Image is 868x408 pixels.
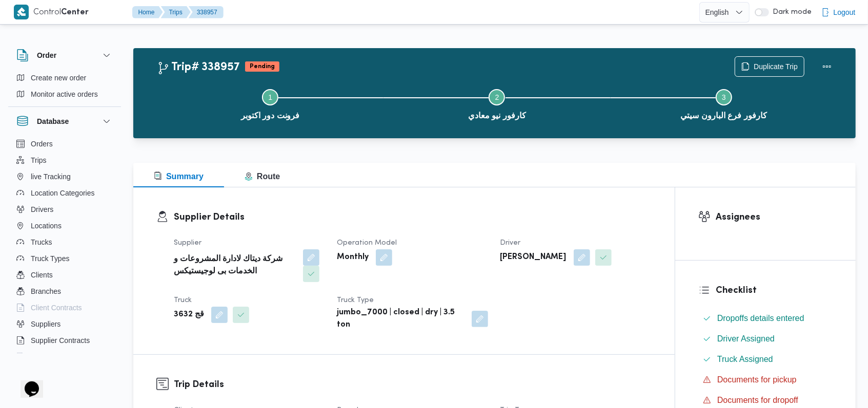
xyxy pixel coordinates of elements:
[132,6,163,18] button: Home
[716,284,833,297] h3: Checklist
[12,218,117,234] button: Locations
[10,367,43,398] iframe: chat widget
[12,152,117,168] button: Trips
[834,6,856,18] span: Logout
[31,138,53,150] span: Orders
[8,136,121,357] div: Database
[699,351,833,368] button: Truck Assigned
[241,110,300,122] span: فرونت دور اكتوبر
[717,314,804,323] span: Dropoffs details entered
[717,394,798,406] span: Documents for dropoff
[337,297,374,304] span: Truck Type
[611,77,837,130] button: كارفور فرع البارون سيتي
[174,297,192,304] span: Truck
[31,318,60,330] span: Suppliers
[337,251,369,264] b: Monthly
[817,2,860,23] button: Logout
[717,374,797,386] span: Documents for pickup
[754,60,798,73] span: Duplicate Trip
[12,349,117,365] button: Devices
[12,168,117,185] button: live Tracking
[12,234,117,250] button: Trucks
[817,56,837,77] button: Actions
[12,136,117,152] button: Orders
[12,86,117,102] button: Monitor active orders
[383,77,610,130] button: كارفور نيو معادي
[12,299,117,316] button: Client Contracts
[268,93,272,101] span: 1
[735,56,804,77] button: Duplicate Trip
[174,240,201,246] span: Supplier
[31,236,52,248] span: Trucks
[31,154,47,166] span: Trips
[12,250,117,267] button: Truck Types
[174,210,652,224] h3: Supplier Details
[500,240,521,246] span: Driver
[31,285,61,297] span: Branches
[681,110,767,122] span: كارفور فرع البارون سيتي
[717,334,775,343] span: Driver Assigned
[245,61,279,72] span: Pending
[174,253,296,278] b: شركة ديتاك لادارة المشروعات و الخدمات بى لوجيستيكس
[31,269,53,281] span: Clients
[495,93,499,101] span: 2
[157,61,240,74] h2: Trip# 338957
[189,6,224,18] button: 338957
[62,9,89,16] b: Center
[717,355,773,363] span: Truck Assigned
[717,396,798,404] span: Documents for dropoff
[31,170,71,183] span: live Tracking
[14,5,29,19] img: X8yXhbKr1z7QwAAAABJRU5ErkJggg==
[12,201,117,218] button: Drivers
[716,210,833,224] h3: Assignees
[12,283,117,299] button: Branches
[717,333,775,345] span: Driver Assigned
[12,267,117,283] button: Clients
[16,49,113,61] button: Order
[31,203,53,216] span: Drivers
[12,70,117,86] button: Create new order
[157,77,383,130] button: فرونت دور اكتوبر
[699,331,833,347] button: Driver Assigned
[31,302,82,314] span: Client Contracts
[8,70,121,106] div: Order
[31,220,62,232] span: Locations
[12,316,117,332] button: Suppliers
[250,63,275,70] b: Pending
[174,378,652,392] h3: Trip Details
[31,187,95,199] span: Location Categories
[31,88,98,100] span: Monitor active orders
[722,93,726,101] span: 3
[31,334,90,347] span: Supplier Contracts
[245,172,280,181] span: Route
[31,72,86,84] span: Create new order
[769,8,812,16] span: Dark mode
[16,115,113,127] button: Database
[717,312,804,325] span: Dropoffs details entered
[12,332,117,349] button: Supplier Contracts
[468,110,526,122] span: كارفور نيو معادي
[37,49,56,61] h3: Order
[337,240,397,246] span: Operation Model
[717,353,773,366] span: Truck Assigned
[717,375,797,384] span: Documents for pickup
[31,351,56,363] span: Devices
[500,251,567,264] b: [PERSON_NAME]
[337,307,464,331] b: jumbo_7000 | closed | dry | 3.5 ton
[699,310,833,327] button: Dropoffs details entered
[154,172,204,181] span: Summary
[699,372,833,388] button: Documents for pickup
[31,252,69,265] span: Truck Types
[12,185,117,201] button: Location Categories
[37,115,69,127] h3: Database
[161,6,191,18] button: Trips
[174,309,204,321] b: قج 3632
